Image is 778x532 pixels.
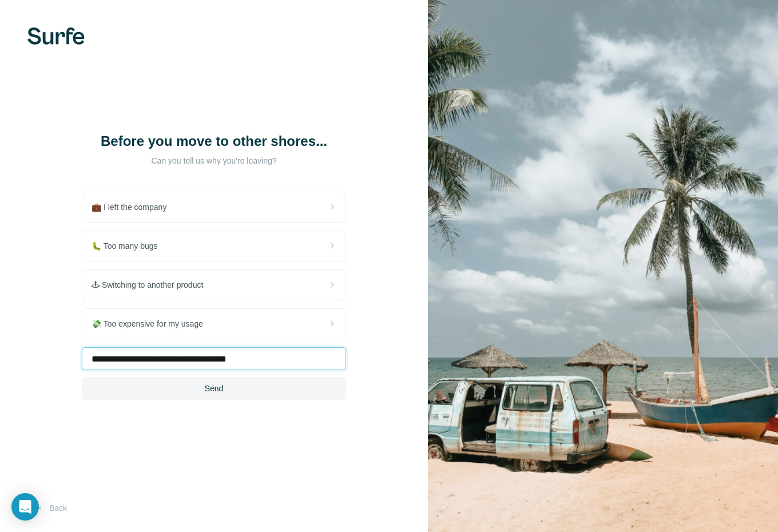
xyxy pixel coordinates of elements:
button: Send [82,377,346,400]
img: Surfe's logo [27,27,85,45]
span: Send [205,383,224,394]
span: 💸 Too expensive for my usage [92,318,212,329]
span: 🕹 Switching to another product [92,279,212,291]
span: 💼 I left the company [92,201,176,213]
h1: Before you move to other shores... [100,132,328,150]
button: Back [27,498,75,518]
div: Open Intercom Messenger [11,493,39,521]
p: Can you tell us why you're leaving? [100,155,328,166]
span: 🐛 Too many bugs [92,240,167,252]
